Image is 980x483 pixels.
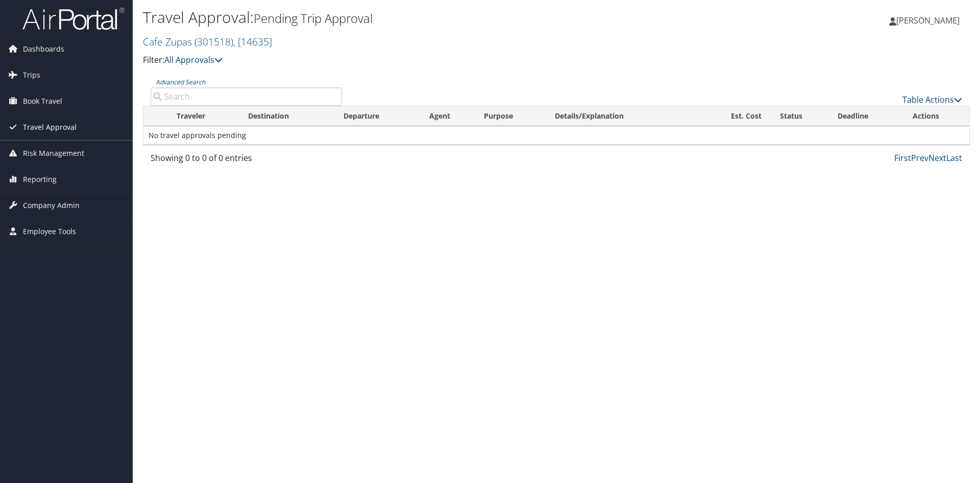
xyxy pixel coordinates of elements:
[771,106,828,126] th: Status: activate to sort column ascending
[151,152,342,169] div: Showing 0 to 0 of 0 entries
[928,152,946,164] a: Next
[911,152,928,164] a: Prev
[420,106,474,126] th: Agent
[698,106,771,126] th: Est. Cost: activate to sort column ascending
[902,94,962,105] a: Table Actions
[164,54,223,65] a: All Approvals
[23,141,84,166] span: Risk Management
[167,106,239,126] th: Traveler: activate to sort column ascending
[151,87,342,106] input: Advanced Search
[23,88,62,114] span: Book Travel
[946,152,962,164] a: Last
[233,35,272,49] span: , [ 14635 ]
[889,5,970,36] a: [PERSON_NAME]
[23,36,64,62] span: Dashboards
[22,7,125,31] img: airportal-logo.png
[334,106,421,126] th: Departure: activate to sort column ascending
[143,7,694,28] h1: Travel Approval:
[143,54,694,67] p: Filter:
[23,167,57,192] span: Reporting
[828,106,904,126] th: Deadline: activate to sort column descending
[23,193,80,218] span: Company Admin
[23,219,76,244] span: Employee Tools
[23,114,77,140] span: Travel Approval
[546,106,698,126] th: Details/Explanation
[254,10,373,27] small: Pending Trip Approval
[143,35,272,49] a: Cafe Zupas
[903,106,969,126] th: Actions
[475,106,546,126] th: Purpose
[894,152,911,164] a: First
[896,15,960,26] span: [PERSON_NAME]
[143,126,969,145] td: No travel approvals pending
[156,78,205,86] a: Advanced Search
[23,62,40,88] span: Trips
[239,106,334,126] th: Destination: activate to sort column ascending
[194,35,233,49] span: ( 301518 )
